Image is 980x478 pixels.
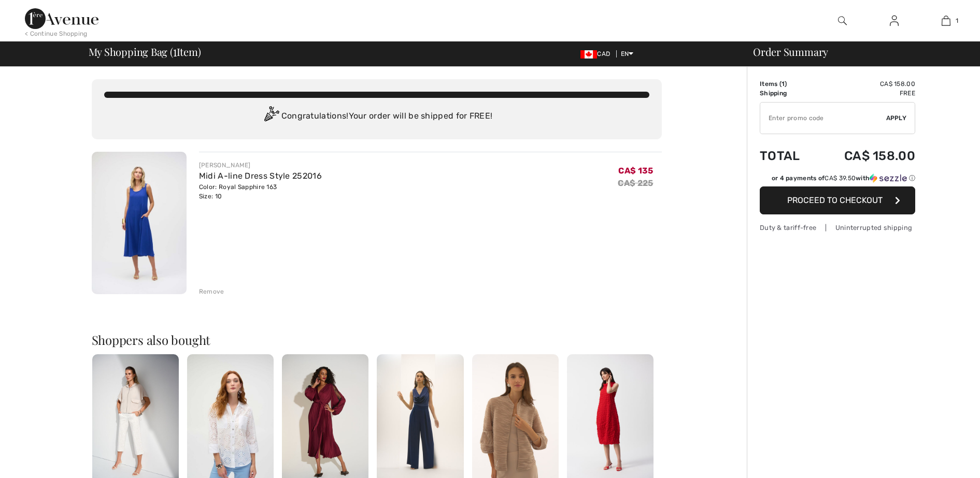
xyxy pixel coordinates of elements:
span: 1 [782,80,785,88]
span: Proceed to Checkout [787,195,883,205]
img: 1ère Avenue [25,8,98,29]
span: CA$ 135 [618,166,653,176]
span: My Shopping Bag ( Item) [89,47,201,57]
img: My Bag [942,15,950,27]
div: Color: Royal Sapphire 163 Size: 10 [199,182,322,201]
div: or 4 payments of with [772,173,915,183]
div: Remove [199,287,224,296]
span: 1 [173,44,177,57]
img: Sezzle [870,173,907,183]
div: < Continue Shopping [25,29,88,38]
img: Congratulation2.svg [261,106,281,127]
div: or 4 payments ofCA$ 39.50withSezzle Click to learn more about Sezzle [760,173,915,186]
div: [PERSON_NAME] [199,161,322,170]
img: Canadian Dollar [580,50,597,59]
h2: Shoppers also bought [92,334,662,346]
button: Proceed to Checkout [760,186,915,214]
a: Sign In [882,15,907,27]
img: Midi A-line Dress Style 252016 [92,152,187,294]
td: Shipping [760,89,816,98]
td: CA$ 158.00 [816,138,915,173]
span: CAD [580,50,614,57]
img: My Info [890,15,899,27]
span: EN [621,50,634,57]
img: search the website [838,15,847,27]
a: 1 [920,15,971,27]
input: Promo code [760,103,886,134]
a: Midi A-line Dress Style 252016 [199,171,322,181]
s: CA$ 225 [618,178,653,188]
td: Total [760,138,816,173]
span: Apply [886,113,907,123]
div: Congratulations! Your order will be shipped for FREE! [104,106,649,127]
td: Free [816,89,915,98]
td: Items ( ) [760,79,816,89]
div: Order Summary [741,47,974,57]
span: CA$ 39.50 [825,175,856,182]
td: CA$ 158.00 [816,79,915,89]
div: Duty & tariff-free | Uninterrupted shipping [760,223,915,233]
span: 1 [956,16,958,25]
